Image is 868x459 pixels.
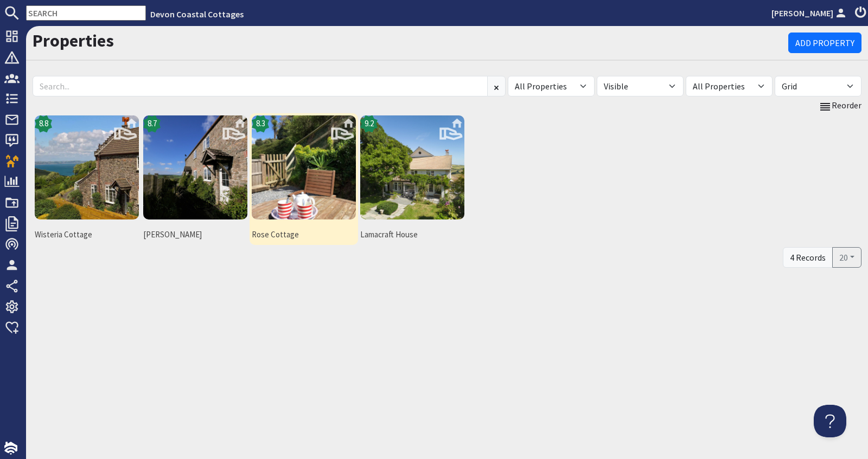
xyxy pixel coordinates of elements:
[783,247,833,268] div: 4 Records
[150,9,244,20] a: Devon Coastal Cottages
[832,247,861,268] button: 20
[33,113,141,245] a: Wisteria Cottage's icon8.8Wisteria Cottage
[252,229,356,241] span: Rose Cottage
[26,5,146,21] input: SEARCH
[358,113,467,245] a: Lamacraft House's icon9.2Lamacraft House
[252,115,356,219] img: Rose Cottage's icon
[256,118,265,130] span: 8.3
[148,118,157,130] span: 8.7
[141,113,250,245] a: Jasmine Cottage's icon8.7[PERSON_NAME]
[360,229,464,241] span: Lamacraft House
[33,30,114,51] a: Properties
[771,7,848,20] a: [PERSON_NAME]
[39,118,48,130] span: 8.8
[35,229,139,241] span: Wisteria Cottage
[143,229,247,241] span: [PERSON_NAME]
[365,118,374,130] span: 9.2
[33,76,488,96] input: Search...
[143,115,247,219] img: Jasmine Cottage's icon
[819,99,861,113] a: Reorder
[35,115,139,219] img: Wisteria Cottage's icon
[788,33,861,53] a: Add Property
[4,442,17,455] img: staytech_i_w-64f4e8e9ee0a9c174fd5317b4b171b261742d2d393467e5bdba4413f4f884c10.svg
[250,113,358,245] a: Rose Cottage's icon8.3Rose Cottage
[360,115,464,219] img: Lamacraft House's icon
[814,405,846,437] iframe: Toggle Customer Support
